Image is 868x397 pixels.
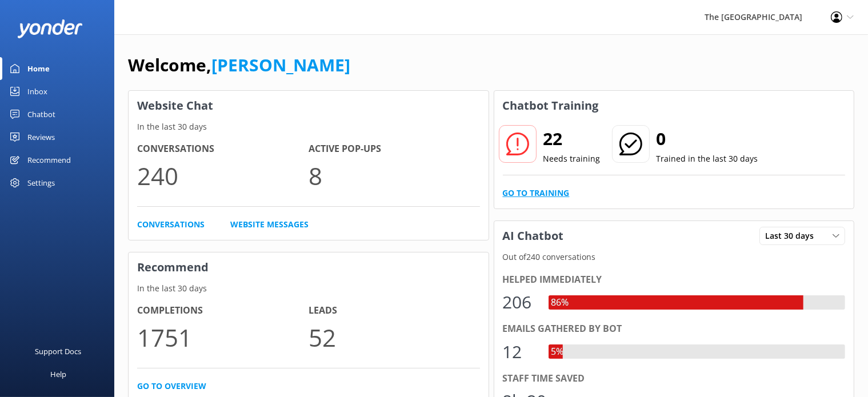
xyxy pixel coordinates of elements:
div: Helped immediately [503,272,846,287]
p: In the last 30 days [129,282,489,295]
a: Conversations [137,218,205,231]
a: Go to overview [137,380,206,392]
a: [PERSON_NAME] [211,53,350,77]
img: yonder-white-logo.png [17,19,83,38]
div: Emails gathered by bot [503,322,846,336]
div: Inbox [27,80,47,103]
p: Needs training [543,153,601,165]
p: Out of 240 conversations [494,251,854,263]
div: 206 [503,288,537,316]
h3: Chatbot Training [494,91,607,121]
p: 240 [137,157,309,195]
h4: Leads [309,303,480,318]
div: Help [50,363,66,386]
div: Home [27,57,50,80]
p: In the last 30 days [129,121,489,133]
p: Trained in the last 30 days [657,153,758,165]
div: Chatbot [27,103,55,126]
div: Settings [27,171,55,194]
h1: Welcome, [128,51,350,79]
h4: Completions [137,303,309,318]
h4: Conversations [137,142,309,157]
p: 52 [309,318,480,356]
h2: 0 [657,125,758,153]
div: Staff time saved [503,371,846,386]
h3: Website Chat [129,91,489,121]
h3: AI Chatbot [494,221,573,251]
div: Reviews [27,126,55,149]
h4: Active Pop-ups [309,142,480,157]
div: Recommend [27,149,71,171]
a: Go to Training [503,187,570,199]
p: 1751 [137,318,309,356]
p: 8 [309,157,480,195]
div: 86% [549,295,572,310]
div: 5% [549,344,567,359]
div: Support Docs [35,340,82,363]
div: 12 [503,338,537,366]
h2: 22 [543,125,601,153]
h3: Recommend [129,252,489,282]
a: Website Messages [230,218,309,231]
span: Last 30 days [765,230,821,242]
